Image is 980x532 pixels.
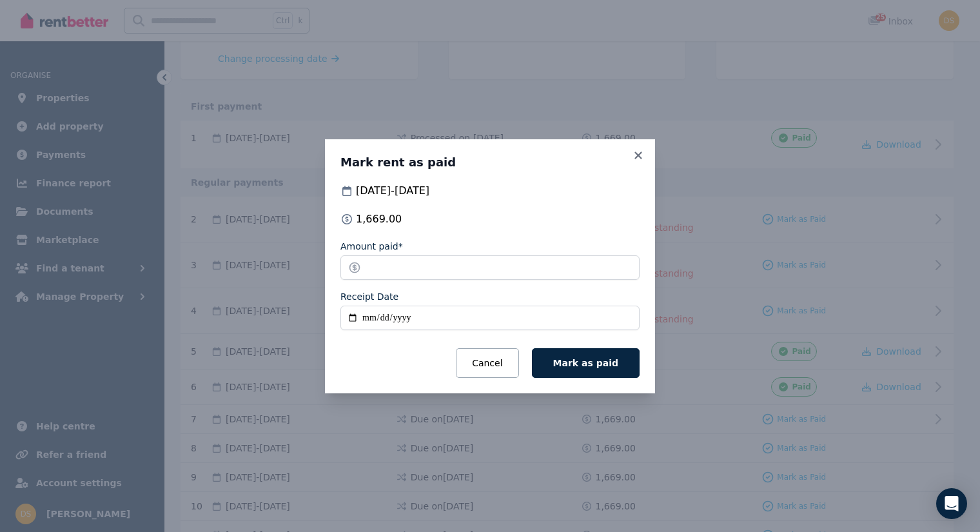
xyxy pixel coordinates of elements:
[936,488,967,519] div: Open Intercom Messenger
[553,358,618,368] span: Mark as paid
[340,155,640,170] h3: Mark rent as paid
[356,212,402,227] span: 1,669.00
[340,290,398,303] label: Receipt Date
[532,348,640,378] button: Mark as paid
[356,183,429,199] span: [DATE] - [DATE]
[340,240,403,253] label: Amount paid*
[456,348,518,378] button: Cancel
